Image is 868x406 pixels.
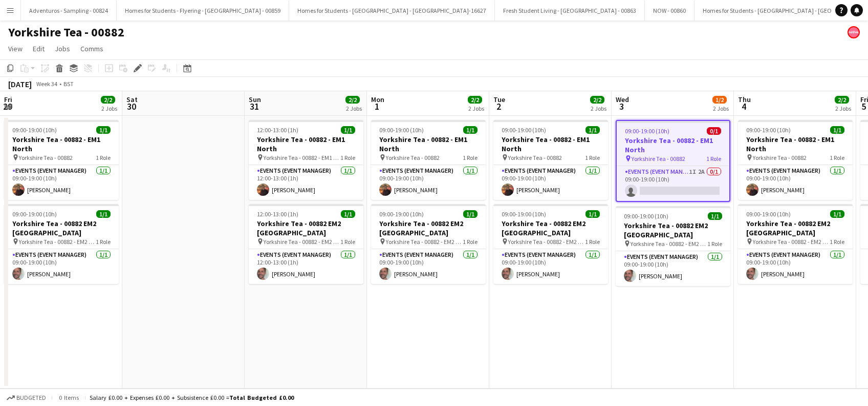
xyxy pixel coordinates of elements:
[4,204,119,284] app-job-card: 09:00-19:00 (10h)1/1Yorkshire Tea - 00882 EM2 [GEOGRAPHIC_DATA] Yorkshire Tea - 00882 - EM2 [GEOG...
[19,238,96,246] span: Yorkshire Tea - 00882 - EM2 [GEOGRAPHIC_DATA]
[4,249,119,284] app-card-role: Events (Event Manager)1/109:00-19:00 (10h)[PERSON_NAME]
[616,251,730,286] app-card-role: Events (Event Manager)1/109:00-19:00 (10h)[PERSON_NAME]
[386,154,440,161] span: Yorkshire Tea - 00882
[614,100,629,112] span: 3
[835,96,849,104] span: 2/2
[340,154,355,161] span: 1 Role
[21,1,117,21] button: Adventuros - Sampling - 00824
[371,135,486,153] h3: Yorkshire Tea - 00882 - EM1 North
[386,238,463,246] span: Yorkshire Tea - 00882 - EM2 [GEOGRAPHIC_DATA]
[493,120,608,200] app-job-card: 09:00-19:00 (10h)1/1Yorkshire Tea - 00882 - EM1 North Yorkshire Tea - 008821 RoleEvents (Event Ma...
[249,135,363,153] h3: Yorkshire Tea - 00882 - EM1 North
[264,238,340,246] span: Yorkshire Tea - 00882 - EM2 [GEOGRAPHIC_DATA]
[249,95,261,104] span: Sun
[632,155,685,163] span: Yorkshire Tea - 00882
[4,219,119,237] h3: Yorkshire Tea - 00882 EM2 [GEOGRAPHIC_DATA]
[468,96,482,104] span: 2/2
[16,394,46,401] span: Budgeted
[738,95,751,104] span: Thu
[12,126,57,134] span: 09:00-19:00 (10h)
[746,210,791,218] span: 09:00-19:00 (10h)
[616,206,730,286] div: 09:00-19:00 (10h)1/1Yorkshire Tea - 00882 EM2 [GEOGRAPHIC_DATA] Yorkshire Tea - 00882 - EM2 [GEOG...
[848,26,860,38] app-user-avatar: native Staffing
[80,44,103,53] span: Comms
[34,80,59,88] span: Week 34
[341,210,355,218] span: 1/1
[371,249,486,284] app-card-role: Events (Event Manager)1/109:00-19:00 (10h)[PERSON_NAME]
[249,120,363,200] app-job-card: 12:00-13:00 (1h)1/1Yorkshire Tea - 00882 - EM1 North Yorkshire Tea - 00882 - EM1 North1 RoleEvent...
[264,154,340,161] span: Yorkshire Tea - 00882 - EM1 North
[493,95,505,104] span: Tue
[29,42,49,55] a: Edit
[96,238,111,246] span: 1 Role
[738,120,853,200] div: 09:00-19:00 (10h)1/1Yorkshire Tea - 00882 - EM1 North Yorkshire Tea - 008821 RoleEvents (Event Ma...
[371,204,486,284] app-job-card: 09:00-19:00 (10h)1/1Yorkshire Tea - 00882 EM2 [GEOGRAPHIC_DATA] Yorkshire Tea - 00882 - EM2 [GEOG...
[502,126,546,134] span: 09:00-19:00 (10h)
[738,204,853,284] app-job-card: 09:00-19:00 (10h)1/1Yorkshire Tea - 00882 EM2 [GEOGRAPHIC_DATA] Yorkshire Tea - 00882 - EM2 [GEOG...
[4,120,119,200] app-job-card: 09:00-19:00 (10h)1/1Yorkshire Tea - 00882 - EM1 North Yorkshire Tea - 008821 RoleEvents (Event Ma...
[33,44,45,53] span: Edit
[4,95,12,104] span: Fri
[126,95,138,104] span: Sat
[3,100,12,112] span: 29
[493,249,608,284] app-card-role: Events (Event Manager)1/109:00-19:00 (10h)[PERSON_NAME]
[249,165,363,200] app-card-role: Events (Event Manager)1/112:00-13:00 (1h)[PERSON_NAME]
[738,249,853,284] app-card-role: Events (Event Manager)1/109:00-19:00 (10h)[PERSON_NAME]
[5,392,48,403] button: Budgeted
[8,44,23,53] span: View
[371,120,486,200] div: 09:00-19:00 (10h)1/1Yorkshire Tea - 00882 - EM1 North Yorkshire Tea - 008821 RoleEvents (Event Ma...
[585,238,600,246] span: 1 Role
[493,135,608,153] h3: Yorkshire Tea - 00882 - EM1 North
[12,210,57,218] span: 09:00-19:00 (10h)
[495,1,645,21] button: Fresh Student Living - [GEOGRAPHIC_DATA] - 00863
[508,238,585,246] span: Yorkshire Tea - 00882 - EM2 [GEOGRAPHIC_DATA]
[493,165,608,200] app-card-role: Events (Event Manager)1/109:00-19:00 (10h)[PERSON_NAME]
[371,165,486,200] app-card-role: Events (Event Manager)1/109:00-19:00 (10h)[PERSON_NAME]
[125,100,138,112] span: 30
[370,100,384,112] span: 1
[590,96,604,104] span: 2/2
[585,126,600,134] span: 1/1
[746,126,791,134] span: 09:00-19:00 (10h)
[463,238,478,246] span: 1 Role
[502,210,546,218] span: 09:00-19:00 (10h)
[830,238,844,246] span: 1 Role
[51,42,74,55] a: Jobs
[96,154,111,161] span: 1 Role
[19,154,73,161] span: Yorkshire Tea - 00882
[76,42,107,55] a: Comms
[340,238,355,246] span: 1 Role
[738,135,853,153] h3: Yorkshire Tea - 00882 - EM1 North
[63,80,74,88] div: BST
[8,25,124,40] h1: Yorkshire Tea - 00882
[117,1,289,21] button: Homes for Students - Flyering - [GEOGRAPHIC_DATA] - 00859
[738,219,853,237] h3: Yorkshire Tea - 00882 EM2 [GEOGRAPHIC_DATA]
[645,1,695,21] button: NOW - 00860
[229,394,294,401] span: Total Budgeted £0.00
[96,126,111,134] span: 1/1
[591,105,606,112] div: 2 Jobs
[463,154,478,161] span: 1 Role
[508,154,562,161] span: Yorkshire Tea - 00882
[617,166,729,201] app-card-role: Events (Event Manager)1I2A0/109:00-19:00 (10h)
[493,204,608,284] app-job-card: 09:00-19:00 (10h)1/1Yorkshire Tea - 00882 EM2 [GEOGRAPHIC_DATA] Yorkshire Tea - 00882 - EM2 [GEOG...
[830,154,844,161] span: 1 Role
[249,204,363,284] app-job-card: 12:00-13:00 (1h)1/1Yorkshire Tea - 00882 EM2 [GEOGRAPHIC_DATA] Yorkshire Tea - 00882 - EM2 [GEOGR...
[492,100,505,112] span: 2
[616,120,730,202] div: 09:00-19:00 (10h)0/1Yorkshire Tea - 00882 - EM1 North Yorkshire Tea - 008821 RoleEvents (Event Ma...
[753,238,830,246] span: Yorkshire Tea - 00882 - EM2 [GEOGRAPHIC_DATA]
[468,105,484,112] div: 2 Jobs
[616,221,730,239] h3: Yorkshire Tea - 00882 EM2 [GEOGRAPHIC_DATA]
[706,155,721,163] span: 1 Role
[585,210,600,218] span: 1/1
[736,100,751,112] span: 4
[371,219,486,237] h3: Yorkshire Tea - 00882 EM2 [GEOGRAPHIC_DATA]
[631,240,707,248] span: Yorkshire Tea - 00882 - EM2 [GEOGRAPHIC_DATA]
[753,154,807,161] span: Yorkshire Tea - 00882
[247,100,261,112] span: 31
